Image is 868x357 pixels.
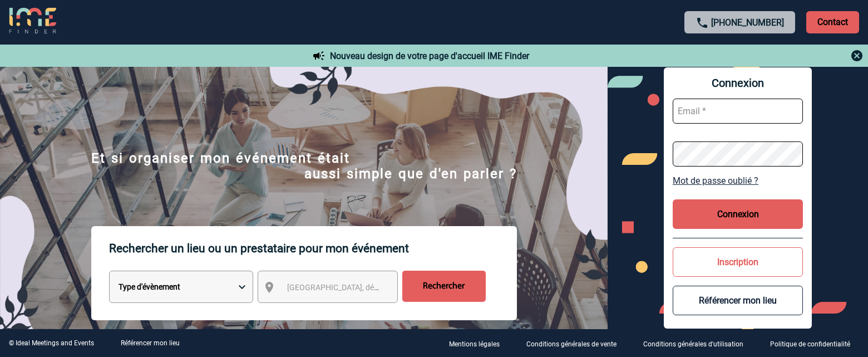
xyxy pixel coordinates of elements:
input: Email * [673,99,803,124]
span: [GEOGRAPHIC_DATA], département, région... [287,283,442,292]
p: Mentions légales [449,340,500,348]
p: Contact [806,11,859,33]
a: Conditions générales d'utilisation [634,338,761,349]
a: Référencer mon lieu [121,339,180,347]
button: Connexion [673,199,803,229]
img: call-24-px.png [696,16,709,30]
button: Référencer mon lieu [673,286,803,315]
a: Politique de confidentialité [761,338,868,349]
a: Mentions légales [440,338,517,349]
p: Conditions générales d'utilisation [643,340,743,348]
div: © Ideal Meetings and Events [9,339,94,347]
p: Politique de confidentialité [770,340,850,348]
a: Conditions générales de vente [517,338,634,349]
p: Conditions générales de vente [526,340,617,348]
input: Rechercher [402,271,486,302]
a: [PHONE_NUMBER] [711,17,784,28]
p: Rechercher un lieu ou un prestataire pour mon événement [109,226,517,271]
button: Inscription [673,247,803,277]
a: Mot de passe oublié ? [673,175,803,186]
span: Connexion [673,76,803,90]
